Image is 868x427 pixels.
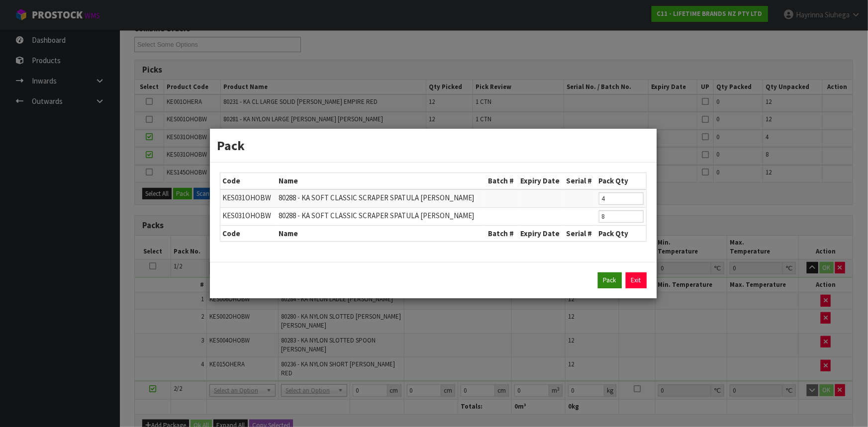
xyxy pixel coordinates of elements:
th: Batch # [485,225,518,241]
th: Code [220,173,277,189]
th: Name [276,225,485,241]
th: Name [276,173,485,189]
th: Serial # [564,225,596,241]
th: Pack Qty [596,225,646,241]
span: 80288 - KA SOFT CLASSIC SCRAPER SPATULA [PERSON_NAME] [279,193,474,202]
span: 80288 - KA SOFT CLASSIC SCRAPER SPATULA [PERSON_NAME] [279,211,474,220]
th: Code [220,225,277,241]
span: KES031OHOBW [223,193,272,202]
th: Expiry Date [518,225,564,241]
button: Pack [598,272,622,288]
th: Serial # [564,173,596,189]
span: KES031OHOBW [223,211,272,220]
h3: Pack [217,136,649,155]
a: Exit [626,272,647,288]
th: Batch # [485,173,518,189]
th: Expiry Date [518,173,564,189]
th: Pack Qty [596,173,646,189]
